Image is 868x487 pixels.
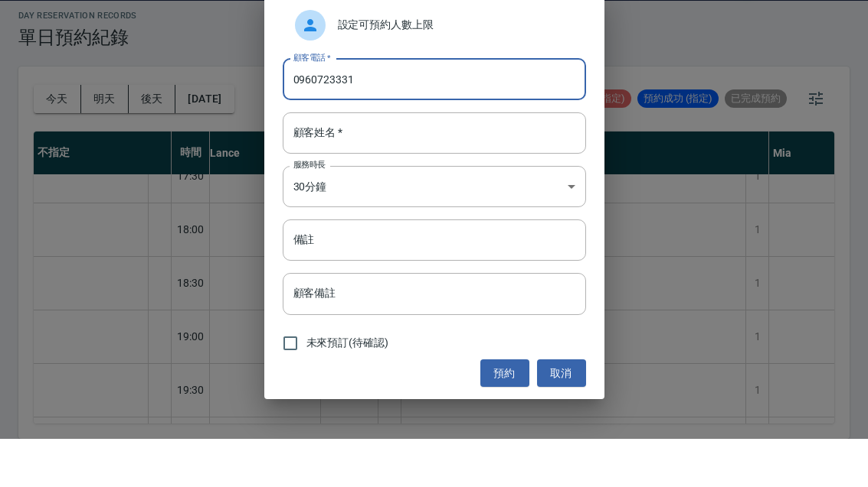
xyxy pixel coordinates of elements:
label: 服務時長 [293,207,326,219]
button: 取消 [537,407,586,436]
span: 未來預訂(待確認) [306,383,389,399]
label: 顧客電話 [293,100,331,112]
button: 預約 [480,407,529,436]
span: 設定可預約人數上限 [338,65,574,81]
div: 30分鐘 [283,214,586,255]
div: 設定可預約人數上限 [283,52,586,95]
